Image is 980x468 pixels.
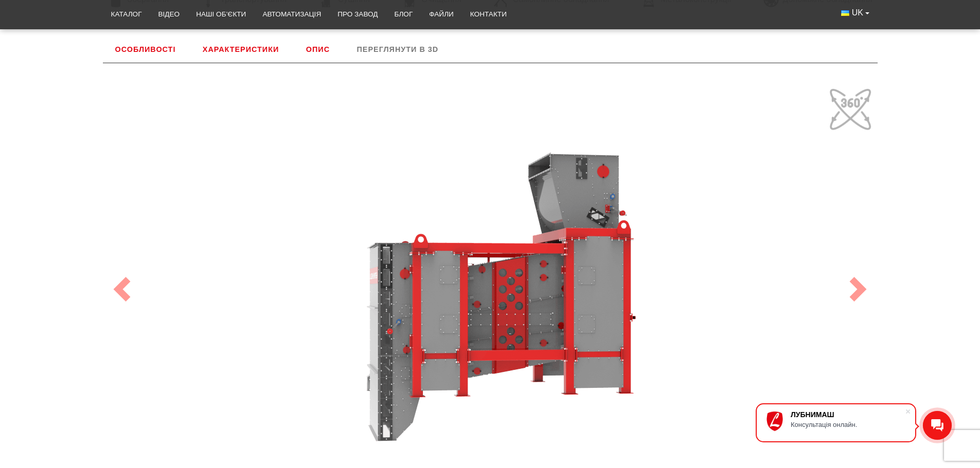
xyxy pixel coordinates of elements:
a: Особливості [103,36,188,63]
a: Наші об’єкти [188,3,254,26]
button: UK [833,3,877,23]
a: Блог [386,3,421,26]
div: Консультація онлайн. [791,421,905,428]
span: UK [852,7,863,18]
a: Файли [421,3,462,26]
a: Відео [150,3,188,26]
a: Про завод [329,3,386,26]
a: Характеристики [190,36,291,63]
a: Переглянути в 3D [345,36,451,63]
a: Контакти [462,3,515,26]
img: Українська [841,10,849,16]
a: Автоматизація [254,3,329,26]
a: Опис [294,36,342,63]
a: Каталог [103,3,150,26]
div: ЛУБНИМАШ [791,410,905,419]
